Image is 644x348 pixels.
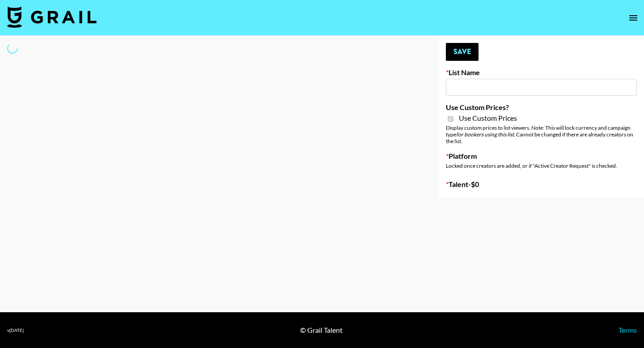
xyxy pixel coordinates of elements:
div: Locked once creators are added, or if "Active Creator Request" is checked. [446,162,637,169]
label: Platform [446,152,637,161]
label: Talent - $ 0 [446,180,637,189]
img: Grail Talent [7,6,97,28]
div: © Grail Talent [300,326,343,335]
span: Use Custom Prices [459,114,517,123]
a: Terms [619,326,637,334]
label: Use Custom Prices? [446,103,637,112]
div: v [DATE] [7,327,24,333]
em: for bookers using this list [456,131,514,138]
label: List Name [446,68,637,77]
button: Save [446,43,479,61]
button: open drawer [624,9,642,27]
div: Display custom prices to list viewers. Note: This will lock currency and campaign type . Cannot b... [446,124,637,144]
